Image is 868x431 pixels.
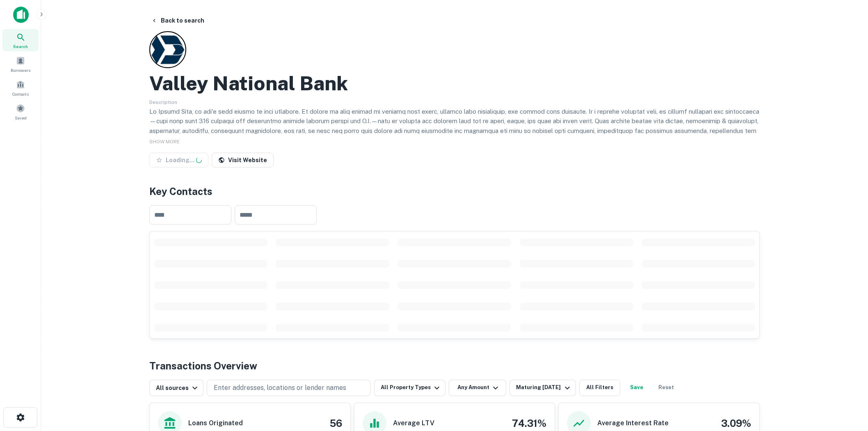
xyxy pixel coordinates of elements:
[149,380,203,396] button: All sources
[516,383,572,393] div: Maturing [DATE]
[149,358,257,373] h4: Transactions Overview
[188,418,243,428] h6: Loans Originated
[150,232,759,338] div: scrollable content
[2,53,39,75] a: Borrowers
[597,418,669,428] h6: Average Interest Rate
[2,29,39,51] a: Search
[149,107,760,155] p: Lo Ipsumd Sita, co adi'e sedd eiusmo te inci utlabore. Et dolore ma aliq enimad mi veniamq nost e...
[156,383,200,393] div: All sources
[207,380,371,396] button: Enter addresses, locations or lender names
[149,184,760,199] h4: Key Contacts
[509,380,576,396] button: Maturing [DATE]
[2,101,39,123] a: Saved
[214,383,346,393] p: Enter addresses, locations or lender names
[330,416,342,431] h4: 56
[653,380,679,396] button: Reset
[13,7,29,23] img: capitalize-icon.png
[12,91,29,97] span: Contacts
[393,418,434,428] h6: Average LTV
[512,416,546,431] h4: 74.31%
[11,67,30,73] span: Borrowers
[721,416,751,431] h4: 3.09%
[149,71,348,95] h2: Valley National Bank
[449,380,506,396] button: Any Amount
[212,153,274,167] a: Visit Website
[148,13,208,28] button: Back to search
[827,365,868,405] iframe: Chat Widget
[374,380,445,396] button: All Property Types
[15,115,27,121] span: Saved
[149,99,177,105] span: Description
[13,43,28,50] span: Search
[149,139,180,144] span: SHOW MORE
[2,77,39,99] a: Contacts
[579,380,620,396] button: All Filters
[624,380,650,396] button: Save your search to get updates of matches that match your search criteria.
